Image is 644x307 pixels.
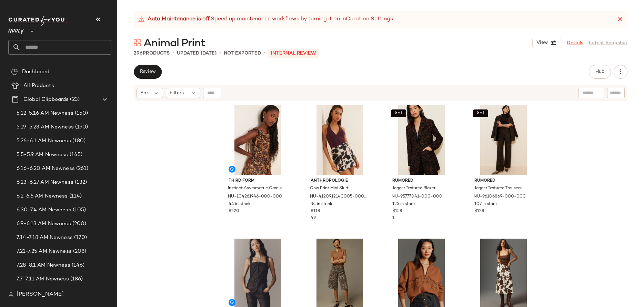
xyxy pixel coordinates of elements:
span: All Products [23,82,54,90]
span: Nuuly [8,23,24,36]
span: Anthropologie [311,178,369,184]
span: 7.21-7.25 AM Newness [17,248,72,256]
span: $158 [392,208,402,214]
span: Filters [170,89,184,97]
button: View [532,38,561,48]
span: $128 [474,208,484,214]
span: 44 in stock [229,201,251,208]
img: svg%3e [8,292,14,297]
span: 7.7-7.11 AM Newness [17,275,69,283]
span: 5.26-6.1 AM Newness [17,137,71,145]
span: Rumored [474,178,533,184]
span: SET [394,111,403,116]
span: (23) [69,96,80,104]
span: 107 in stock [474,201,498,208]
span: Third Form [229,178,287,184]
span: (114) [68,192,82,200]
span: 296 [134,51,143,56]
span: 7.14-7.18 AM Newness [17,234,73,242]
span: (105) [71,206,86,214]
span: Rumored [392,178,451,184]
span: • [172,49,174,57]
strong: Auto Maintenance is off. [148,15,211,23]
span: 5.12-5.16 AM Newness [17,109,73,117]
span: (170) [73,234,87,242]
span: Global Clipboards [23,96,69,104]
button: Review [134,65,162,79]
span: 6.23-6.27 AM Newness [17,179,73,186]
span: Instinct Asymmetric Camisole [228,185,286,192]
span: (261) [75,165,89,173]
span: NU-4120912140005-000-009 [310,194,368,200]
p: updated [DATE] [177,50,217,57]
span: Cow Print Mini Skirt [310,185,349,192]
span: • [219,49,221,57]
span: 7.28-8.1 AM Newness [17,261,70,269]
span: 1 [392,216,394,220]
img: cfy_white_logo.C9jOOHJF.svg [8,16,67,26]
span: (146) [70,261,85,269]
span: Animal Print [143,37,205,50]
span: (132) [73,179,87,186]
span: 6.9-6.13 AM Newness [17,220,71,228]
span: 125 in stock [392,201,416,208]
span: 5.5-5.9 AM Newness [17,151,68,159]
span: Jagger Textured Trousers [474,185,522,192]
span: SET [476,111,485,116]
img: 96106869_000_b [469,105,538,175]
button: Hub [589,65,611,79]
img: 4120912140005_009_b [305,105,374,175]
span: Review [140,69,156,75]
span: 34 in stock [311,201,332,208]
p: Not Exported [224,50,261,57]
span: 5.19-5.23 AM Newness [17,123,74,131]
span: (200) [71,220,87,228]
span: View [536,40,548,46]
span: 6.16-6.20 AM Newness [17,165,75,173]
span: Sort [140,89,150,97]
span: 49 [311,216,316,220]
span: 6.2-6.6 AM Newness [17,192,68,200]
span: (180) [71,137,86,145]
div: Speed up maintenance workflows by turning it on in [138,15,393,23]
span: [PERSON_NAME] [17,290,64,299]
img: svg%3e [11,68,18,75]
span: $220 [229,208,239,214]
img: 104261946_000_b [223,105,292,175]
button: SET [391,109,406,117]
span: Jagger Textured Blazer [392,185,435,192]
a: Curation Settings [346,15,393,23]
p: INTERNAL REVIEW [268,49,319,58]
span: Hub [595,69,605,75]
img: 95777041_000_b [387,105,456,175]
a: Details [567,39,583,47]
span: NU-104261946-000-000 [228,194,282,200]
span: NU-95777041-000-000 [392,194,442,200]
span: 6.30-7.4 AM Newness [17,206,71,214]
span: NU-96106869-000-000 [474,194,526,200]
span: Dashboard [22,68,49,76]
span: (150) [73,109,88,117]
button: SET [473,109,488,117]
img: svg%3e [134,39,141,46]
span: (208) [72,248,87,256]
span: (145) [68,151,83,159]
span: $118 [311,208,320,214]
span: • [264,49,265,57]
span: (190) [74,123,88,131]
div: Products [134,50,170,57]
span: (186) [69,275,83,283]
